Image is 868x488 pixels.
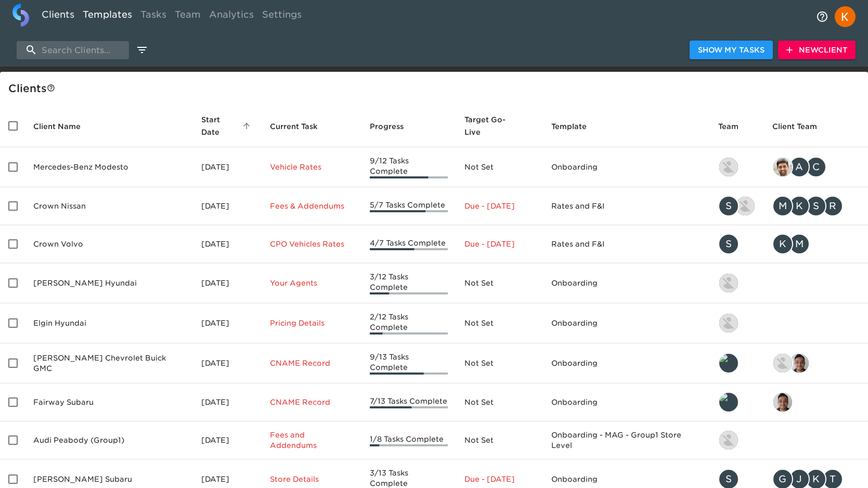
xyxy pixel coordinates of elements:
[270,162,353,172] p: Vehicle Rates
[25,343,193,383] td: [PERSON_NAME] Chevrolet Buick GMC
[789,157,810,177] div: A
[773,393,792,412] img: sai@simplemnt.com
[456,303,543,343] td: Not Set
[456,421,543,459] td: Not Set
[201,113,253,138] span: Start Date
[25,383,193,421] td: Fairway Subaru
[464,201,535,211] p: Due - [DATE]
[456,263,543,303] td: Not Set
[772,157,860,177] div: sandeep@simplemnt.com, angelique.nurse@roadster.com, clayton.mandel@roadster.com
[772,120,831,133] span: Client Team
[456,343,543,383] td: Not Set
[37,4,79,29] a: Clients
[806,157,826,177] div: C
[719,354,738,373] img: leland@roadster.com
[772,234,860,254] div: kwilson@crowncars.com, mcooley@crowncars.com
[718,392,756,413] div: leland@roadster.com
[193,147,262,187] td: [DATE]
[12,4,29,27] img: logo
[270,318,353,328] p: Pricing Details
[193,421,262,459] td: [DATE]
[778,41,856,60] button: NewClient
[718,430,756,451] div: nikko.foster@roadster.com
[270,278,353,288] p: Your Agents
[835,6,856,27] img: Profile
[171,4,205,29] a: Team
[456,383,543,421] td: Not Set
[25,225,193,263] td: Crown Volvo
[719,274,738,292] img: kevin.lo@roadster.com
[719,158,738,176] img: kevin.lo@roadster.com
[543,187,710,225] td: Rates and F&I
[719,314,738,332] img: kevin.lo@roadster.com
[718,353,756,374] div: leland@roadster.com
[543,383,710,421] td: Onboarding
[258,4,306,29] a: Settings
[772,353,860,374] div: nikko.foster@roadster.com, sai@simplemnt.com
[270,397,353,407] p: CNAME Record
[193,383,262,421] td: [DATE]
[25,263,193,303] td: [PERSON_NAME] Hyundai
[543,147,710,187] td: Onboarding
[193,303,262,343] td: [DATE]
[205,4,258,29] a: Analytics
[17,41,129,59] input: search
[543,343,710,383] td: Onboarding
[772,234,793,254] div: K
[361,263,457,303] td: 3/12 Tasks Complete
[136,4,171,29] a: Tasks
[789,196,810,216] div: K
[270,201,353,211] p: Fees & Addendums
[370,120,417,133] span: Progress
[464,113,521,138] span: Calculated based on the start date and the duration of all Tasks contained in this Hub.
[718,313,756,333] div: kevin.lo@roadster.com
[464,239,535,249] p: Due - [DATE]
[822,196,843,216] div: R
[270,239,353,249] p: CPO Vehicles Rates
[806,196,826,216] div: S
[361,187,457,225] td: 5/7 Tasks Complete
[789,234,810,254] div: M
[270,430,353,451] p: Fees and Addendums
[772,196,793,216] div: M
[8,80,864,97] div: Client s
[718,273,756,293] div: kevin.lo@roadster.com
[270,120,331,133] span: Current Task
[718,196,739,216] div: S
[25,187,193,225] td: Crown Nissan
[543,303,710,343] td: Onboarding
[270,474,353,484] p: Store Details
[133,41,151,59] button: edit
[718,234,756,254] div: savannah@roadster.com
[719,431,738,450] img: nikko.foster@roadster.com
[270,120,318,133] span: This is the next Task in this Hub that should be completed
[773,354,792,373] img: nikko.foster@roadster.com
[361,343,457,383] td: 9/13 Tasks Complete
[193,263,262,303] td: [DATE]
[464,474,535,484] p: Due - [DATE]
[361,421,457,459] td: 1/8 Tasks Complete
[25,303,193,343] td: Elgin Hyundai
[719,393,738,412] img: leland@roadster.com
[543,263,710,303] td: Onboarding
[361,383,457,421] td: 7/13 Tasks Complete
[543,421,710,459] td: Onboarding - MAG - Group1 Store Level
[551,120,600,133] span: Template
[193,187,262,225] td: [DATE]
[790,354,809,373] img: sai@simplemnt.com
[361,303,457,343] td: 2/12 Tasks Complete
[718,157,756,177] div: kevin.lo@roadster.com
[698,44,765,57] span: Show My Tasks
[464,113,535,138] span: Target Go-Live
[361,147,457,187] td: 9/12 Tasks Complete
[193,225,262,263] td: [DATE]
[786,44,847,57] span: New Client
[772,196,860,216] div: mcooley@crowncars.com, kwilson@crowncars.com, sparent@crowncars.com, rrobins@crowncars.com
[193,343,262,383] td: [DATE]
[718,196,756,216] div: savannah@roadster.com, austin@roadster.com
[79,4,136,29] a: Templates
[25,147,193,187] td: Mercedes-Benz Modesto
[773,158,792,176] img: sandeep@simplemnt.com
[456,147,543,187] td: Not Set
[736,197,755,215] img: austin@roadster.com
